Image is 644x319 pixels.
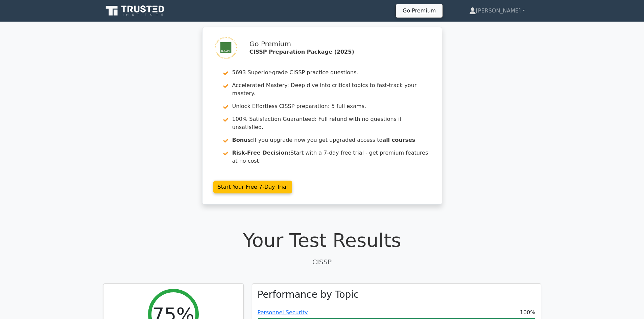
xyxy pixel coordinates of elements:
[453,4,541,18] a: [PERSON_NAME]
[213,181,292,193] a: Start Your Free 7-Day Trial
[103,229,541,251] h1: Your Test Results
[258,309,308,316] a: Personnel Security
[103,257,541,267] p: CISSP
[520,309,535,317] span: 100%
[399,6,440,15] a: Go Premium
[258,289,359,300] h3: Performance by Topic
